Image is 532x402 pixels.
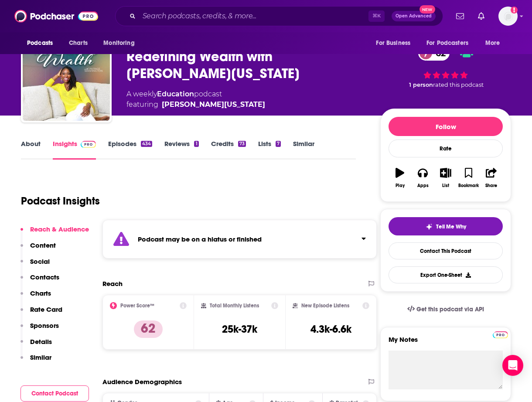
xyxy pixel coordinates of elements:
a: Reviews1 [164,140,198,160]
a: Get this podcast via API [400,299,491,320]
button: List [434,162,457,194]
a: Contact This Podcast [389,242,503,259]
img: User Profile [498,7,518,26]
button: Social [20,257,50,273]
a: Show notifications dropdown [474,9,488,24]
h2: Total Monthly Listens [210,303,259,309]
button: Apps [411,162,434,194]
span: 1 person [409,82,433,88]
input: Search podcasts, credits, & more... [139,9,368,23]
div: Rate [389,140,503,157]
div: 434 [141,141,152,147]
button: open menu [479,35,511,51]
div: Search podcasts, credits, & more... [115,6,443,26]
span: Charts [69,37,88,49]
img: Redefining Wealth with Patrice Washington [23,34,110,121]
p: Reach & Audience [30,225,89,233]
button: Follow [389,117,503,136]
section: Click to expand status details [102,220,377,259]
div: Share [485,183,497,188]
h2: Audience Demographics [102,378,182,386]
a: Similar [293,140,314,160]
button: Charts [20,289,51,305]
strong: Podcast may be on a hiatus or finished [138,235,262,243]
h3: 4.3k-6.6k [310,323,351,336]
span: New [419,5,435,14]
button: Similar [20,353,51,369]
a: Show notifications dropdown [453,9,467,24]
label: My Notes [389,335,503,351]
p: Details [30,337,52,346]
p: 62 [134,320,163,338]
img: Podchaser Pro [493,331,508,338]
button: Content [20,241,56,257]
img: Podchaser Pro [81,141,96,148]
button: Rate Card [20,305,62,321]
p: Social [30,257,50,266]
div: Apps [417,183,429,188]
div: 73 [238,141,246,147]
div: 62 1 personrated this podcast [380,40,511,94]
button: Reach & Audience [20,225,89,241]
span: rated this podcast [433,82,484,88]
a: Patrice Washington [162,99,265,110]
div: 1 [194,141,198,147]
div: Bookmark [458,183,479,188]
span: ⌘ K [368,10,385,22]
div: List [442,183,449,188]
h3: 25k-37k [222,323,257,336]
a: Lists7 [258,140,281,160]
img: Podchaser - Follow, Share and Rate Podcasts [14,8,98,24]
p: Charts [30,289,51,297]
button: Sponsors [20,321,59,337]
span: Tell Me Why [436,223,466,230]
a: Episodes434 [108,140,152,160]
span: featuring [126,99,265,110]
span: Monitoring [103,37,134,49]
span: Podcasts [27,37,53,49]
h2: New Episode Listens [301,303,349,309]
svg: Add a profile image [511,7,518,14]
h1: Podcast Insights [21,194,100,208]
p: Rate Card [30,305,62,313]
span: Get this podcast via API [416,306,484,313]
button: Contact Podcast [20,385,89,402]
button: open menu [421,35,481,51]
button: open menu [97,35,146,51]
div: Play [396,183,405,188]
a: InsightsPodchaser Pro [53,140,96,160]
p: Content [30,241,56,249]
a: Credits73 [211,140,246,160]
p: Contacts [30,273,59,281]
a: Pro website [493,330,508,338]
button: Details [20,337,52,354]
a: Charts [63,35,93,51]
span: More [485,37,500,49]
div: A weekly podcast [126,89,265,110]
button: open menu [370,35,421,51]
button: Open AdvancedNew [392,11,436,21]
button: Export One-Sheet [389,266,503,283]
div: Open Intercom Messenger [502,355,523,376]
img: tell me why sparkle [426,223,433,230]
button: Share [480,162,503,194]
h2: Power Score™ [120,303,154,309]
button: Play [389,162,411,194]
a: About [21,140,41,160]
button: Contacts [20,273,59,289]
h2: Reach [102,279,123,288]
span: For Business [376,37,410,49]
p: Similar [30,353,51,361]
button: open menu [21,35,64,51]
a: Education [157,90,194,98]
span: For Podcasters [426,37,468,49]
div: 7 [276,141,281,147]
p: Sponsors [30,321,59,330]
button: tell me why sparkleTell Me Why [389,217,503,235]
span: Logged in as shcarlos [498,7,518,26]
button: Bookmark [457,162,480,194]
button: Show profile menu [498,7,518,26]
span: Open Advanced [396,14,432,18]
